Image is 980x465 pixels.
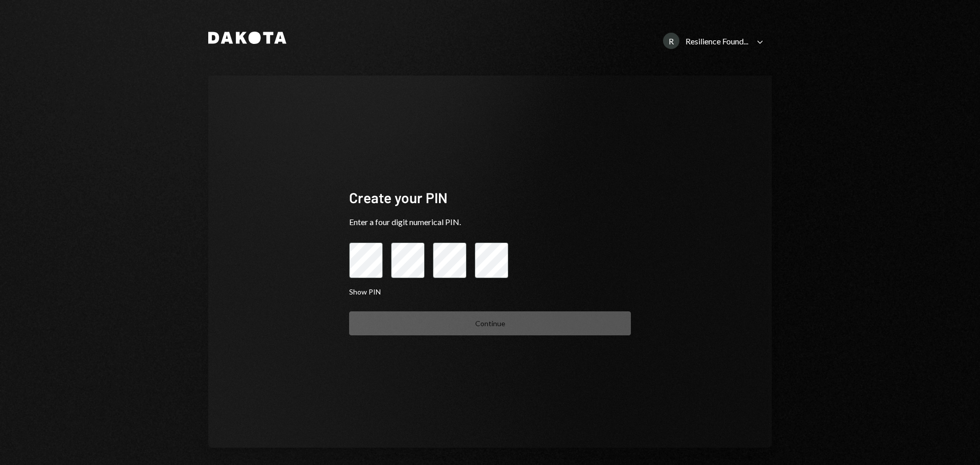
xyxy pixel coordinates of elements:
[349,287,381,297] button: Show PIN
[349,188,631,208] div: Create your PIN
[391,242,425,278] input: pin code 2 of 4
[663,33,679,49] div: R
[475,242,508,278] input: pin code 4 of 4
[349,242,383,278] input: pin code 1 of 4
[433,242,467,278] input: pin code 3 of 4
[349,216,631,228] div: Enter a four digit numerical PIN.
[685,36,748,46] div: Resilience Found...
